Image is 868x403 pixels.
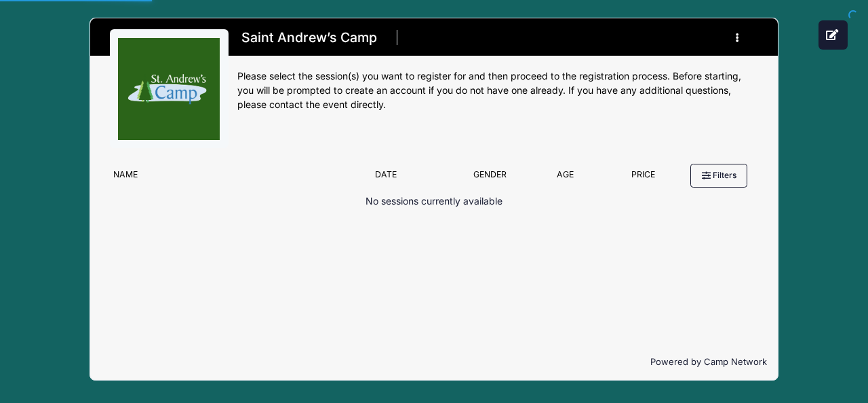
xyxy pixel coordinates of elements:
[101,355,767,369] p: Powered by Camp Network
[118,38,220,140] img: logo
[454,169,526,188] div: Gender
[237,26,382,50] h1: Saint Andrew’s Camp
[604,169,683,188] div: Price
[368,169,454,188] div: Date
[526,169,604,188] div: Age
[237,69,758,112] div: Please select the session(s) you want to register for and then proceed to the registration proces...
[106,169,368,188] div: Name
[690,164,747,187] button: Filters
[366,194,502,209] p: No sessions currently available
